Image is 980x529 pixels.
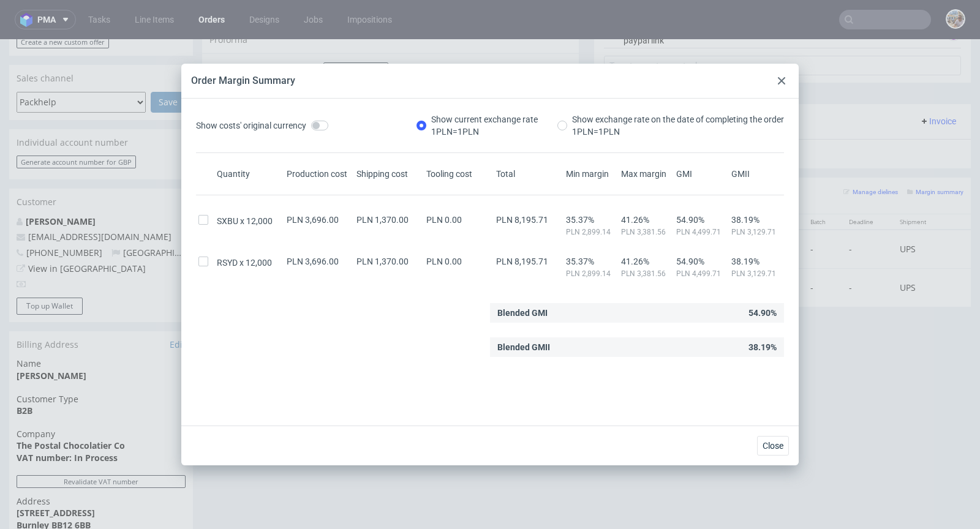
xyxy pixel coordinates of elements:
span: Company [17,389,186,401]
th: Design [202,175,306,190]
span: PLN 3,696.00 [287,257,339,266]
span: PLN 3,381.56 [621,269,671,279]
div: GMI [674,168,729,180]
div: Line Items [202,138,971,174]
div: Min margin [563,168,619,180]
span: [PHONE_NUMBER] [17,208,102,219]
span: SXBU [217,215,246,227]
div: Show exchange rate on the date of completing the order [572,113,784,138]
span: 38.19% [731,257,782,266]
span: 41.26% [621,257,671,266]
span: Invoices [212,77,243,87]
a: [PERSON_NAME] [26,176,96,188]
span: Address [17,456,186,468]
span: PLN 4,499.71 [676,269,726,279]
td: 12000 [538,190,589,229]
span: Blended GMII [497,337,550,357]
a: SXBU [314,242,335,254]
div: GMII [729,168,784,180]
div: Quantity [214,168,284,180]
span: PLN 2,899.14 [566,269,616,279]
span: PLN 8,195.71 [496,257,548,266]
button: Top up Wallet [17,258,83,276]
th: Quant. [538,175,589,190]
img: ico-item-custom-a8f9c3db6a5631ce2f509e228e8b95abde266dc4376634de7b166047de09ff05.png [214,233,276,264]
span: PLN 2,899.14 [566,227,616,237]
td: Mailer box (Fefco 427) • Custom [353,230,538,268]
span: PLN 0.00 [426,257,462,266]
input: Type to create new task [604,17,961,36]
td: - [842,190,892,229]
span: PLN 0.00 [426,215,462,225]
div: Sales channel [9,26,193,53]
td: - [842,230,892,268]
strong: B2B [17,366,32,377]
div: No invoices yet [202,100,971,121]
span: PLN 4,499.71 [676,227,726,237]
button: Close [757,436,789,456]
td: UPS [892,230,946,268]
a: PROF 21392/2025 [254,23,323,47]
a: Edit [170,299,186,312]
th: Batch [803,175,842,190]
td: UPS [892,190,946,229]
span: Invoice [919,77,956,87]
div: Tooling cost [424,168,494,180]
span: 54.90% [676,215,726,225]
a: [EMAIL_ADDRESS][DOMAIN_NAME] [28,192,171,203]
span: Close [763,441,783,450]
strong: The Postal Chocolatier Co [17,400,125,412]
label: Show costs' original currency [196,113,328,138]
strong: VAT number: In Process [17,413,118,424]
div: Total [494,168,563,180]
td: - [803,230,842,268]
strong: [STREET_ADDRESS] [17,468,95,479]
p: £1,680.00 [650,204,705,216]
button: Generate account number for GBP [17,116,136,129]
span: PLN 3,381.56 [621,227,671,237]
small: Margin summary [907,149,963,156]
small: Manage dielines [843,149,898,156]
div: Shipping cost [354,168,424,180]
span: PLN 1,370.00 [356,215,409,225]
div: 54.90% [490,303,784,323]
div: Show current exchange rate [431,113,538,138]
td: Proforma [209,22,251,48]
td: £0.14 [589,190,643,229]
button: Update Proforma [323,23,388,36]
span: PLN 3,696.00 [287,215,339,225]
th: Specs [353,175,538,190]
div: 1 PLN = 1 PLN [572,126,784,138]
div: Order Margin Summary [191,74,295,88]
strong: [PERSON_NAME] [17,331,86,342]
span: 35.37% [566,215,616,225]
span: PLN 1,370.00 [356,257,409,266]
div: Individual account number [9,90,193,117]
p: £1,680.00 [650,242,705,255]
th: Deadline [842,175,892,190]
span: Name [17,318,186,331]
th: Stage [712,175,803,190]
div: 12,000 [214,257,284,269]
th: LIID [306,175,353,190]
span: PLN 8,195.71 [496,215,548,225]
td: 12000 [538,230,589,268]
th: Net Total [643,175,712,190]
input: Save [151,53,186,73]
span: PLN 3,129.71 [731,269,782,279]
td: £0.14 [589,230,643,268]
div: Customer [9,149,193,176]
div: Billing Address [9,292,193,319]
strong: Burnley BB12 6BB [17,480,91,492]
span: 54.90% [676,257,726,266]
th: Shipment [892,175,946,190]
div: 1 PLN = 1 PLN [431,126,538,138]
span: PLN 3,129.71 [731,227,782,237]
div: 38.19% [490,337,784,357]
span: 38.19% [731,215,782,225]
td: Small baw boxes • Custom [353,190,538,229]
div: 12,000 [214,215,284,227]
span: RSYD [217,257,246,269]
span: 35.37% [566,257,616,266]
a: RSYD [314,204,335,216]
